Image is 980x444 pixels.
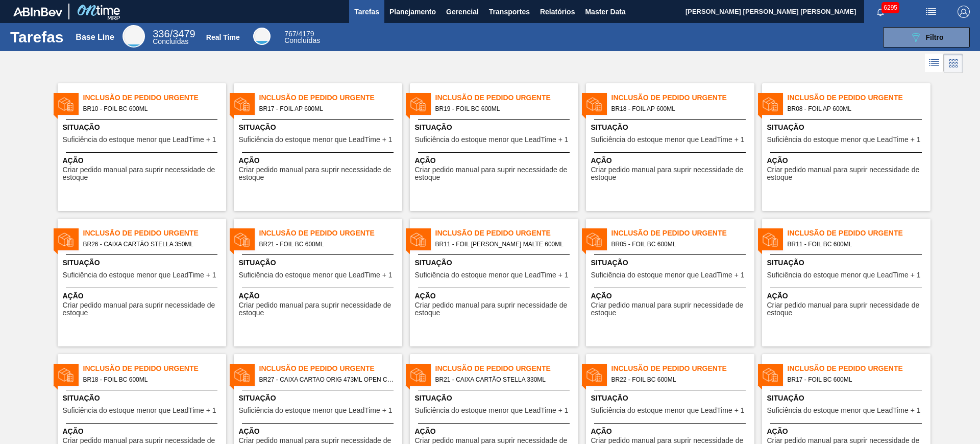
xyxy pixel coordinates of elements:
span: Suficiência do estoque menor que LeadTime + 1 [767,136,921,144]
div: Real Time [206,33,240,41]
span: Suficiência do estoque menor que LeadTime + 1 [415,271,569,279]
span: BR18 - FOIL BC 600ML [83,374,218,385]
span: Inclusão de Pedido Urgente [788,363,930,374]
span: Inclusão de Pedido Urgente [611,363,754,374]
span: Ação [63,155,224,166]
span: Ação [767,155,928,166]
button: Filtro [883,27,970,48]
span: Criar pedido manual para suprir necessidade de estoque [63,166,224,182]
span: Ação [415,291,576,301]
span: Inclusão de Pedido Urgente [788,228,930,239]
img: status [763,232,778,247]
span: Suficiência do estoque menor que LeadTime + 1 [767,271,921,279]
span: Situação [415,122,576,133]
span: BR18 - FOIL AP 600ML [611,103,746,114]
div: Real Time [284,31,320,44]
span: 336 [153,28,169,39]
span: Suficiência do estoque menor que LeadTime + 1 [63,407,216,414]
span: Ação [767,291,928,301]
span: Ação [239,155,400,166]
img: status [234,97,250,112]
div: Visão em Cards [944,54,963,73]
span: Inclusão de Pedido Urgente [611,92,754,103]
span: Inclusão de Pedido Urgente [435,228,578,239]
span: Situação [767,258,928,268]
span: Inclusão de Pedido Urgente [259,228,402,239]
span: Situação [767,122,928,133]
span: Situação [239,258,400,268]
span: Suficiência do estoque menor que LeadTime + 1 [767,407,921,414]
img: status [58,97,73,112]
span: Criar pedido manual para suprir necessidade de estoque [239,301,400,317]
img: status [58,367,73,383]
span: BR17 - FOIL BC 600ML [788,374,922,385]
span: Criar pedido manual para suprir necessidade de estoque [415,301,576,317]
span: Inclusão de Pedido Urgente [259,92,402,103]
span: Situação [415,393,576,404]
span: Inclusão de Pedido Urgente [435,92,578,103]
span: Criar pedido manual para suprir necessidade de estoque [591,301,752,317]
img: status [410,97,426,112]
span: BR26 - CAIXA CARTÃO STELLA 350ML [83,239,218,250]
span: Situação [767,393,928,404]
span: Inclusão de Pedido Urgente [83,92,226,103]
span: BR11 - FOIL BC 600ML [788,239,922,250]
span: Ação [591,426,752,437]
span: Ação [239,291,400,301]
span: BR05 - FOIL BC 600ML [611,239,746,250]
img: status [586,97,602,112]
span: BR21 - CAIXA CARTÃO STELLA 330ML [435,374,570,385]
span: Ação [415,426,576,437]
img: userActions [925,6,937,18]
span: Situação [591,393,752,404]
img: status [234,232,250,247]
div: Visão em Lista [925,54,944,73]
span: BR19 - FOIL BC 600ML [435,103,570,114]
span: Suficiência do estoque menor que LeadTime + 1 [239,407,393,414]
span: Gerencial [446,6,479,18]
img: status [763,367,778,383]
span: Suficiência do estoque menor que LeadTime + 1 [415,407,569,414]
img: status [763,97,778,112]
span: BR10 - FOIL BC 600ML [83,103,218,114]
span: / 3479 [153,28,195,39]
span: Criar pedido manual para suprir necessidade de estoque [767,301,928,317]
button: Notificações [864,5,897,19]
span: Ação [591,291,752,301]
span: BR27 - CAIXA CARTAO ORIG 473ML OPEN CORNER [259,374,394,385]
span: Situação [239,122,400,133]
div: Base Line [153,30,195,45]
h1: Tarefas [10,31,64,43]
span: Situação [415,258,576,268]
img: status [234,367,250,383]
span: Suficiência do estoque menor que LeadTime + 1 [591,271,745,279]
span: BR22 - FOIL BC 600ML [611,374,746,385]
div: Base Line [76,33,114,42]
span: Inclusão de Pedido Urgente [83,363,226,374]
span: Situação [591,122,752,133]
span: Inclusão de Pedido Urgente [611,228,754,239]
span: Suficiência do estoque menor que LeadTime + 1 [591,407,745,414]
span: Filtro [926,33,944,41]
span: 767 [284,30,296,38]
span: / 4179 [284,30,314,38]
img: status [58,232,73,247]
img: status [410,232,426,247]
span: 6295 [881,2,899,13]
span: Relatórios [540,6,575,18]
span: Ação [415,155,576,166]
span: Concluídas [153,37,188,45]
span: Master Data [585,6,625,18]
span: Concluídas [284,36,320,44]
span: BR08 - FOIL AP 600ML [788,103,922,114]
img: status [586,232,602,247]
span: BR11 - FOIL SK PURO MALTE 600ML [435,239,570,250]
span: Ação [591,155,752,166]
img: status [586,367,602,383]
span: Ação [63,291,224,301]
span: Situação [63,393,224,404]
span: BR21 - FOIL BC 600ML [259,239,394,250]
span: Criar pedido manual para suprir necessidade de estoque [591,166,752,182]
span: Ação [63,426,224,437]
span: Suficiência do estoque menor que LeadTime + 1 [239,271,393,279]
